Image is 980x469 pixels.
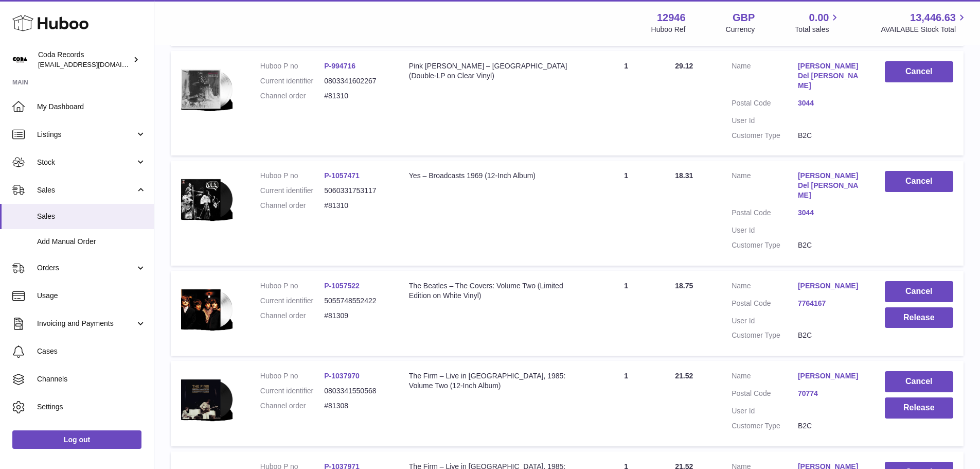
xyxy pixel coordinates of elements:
td: 1 [587,51,665,155]
span: [EMAIL_ADDRESS][DOMAIN_NAME] [38,60,151,68]
div: Coda Records [38,50,131,70]
a: [PERSON_NAME] [798,281,864,291]
td: 1 [587,271,665,356]
button: Cancel [885,171,953,192]
a: P-1037970 [324,372,360,380]
a: P-1057471 [324,171,360,180]
span: Listings [37,130,135,140]
dd: B2C [798,240,864,250]
dt: Postal Code [732,389,798,401]
div: Huboo Ref [651,25,686,34]
div: Yes – Broadcasts 1969 (12-Inch Album) [409,171,577,181]
span: Total sales [795,25,841,34]
a: 7764167 [798,299,864,308]
button: Cancel [885,61,953,82]
div: The Beatles – The Covers: Volume Two (Limited Edition on White Vinyl) [409,281,577,301]
dd: 0803341602267 [324,76,388,86]
span: 18.75 [675,282,693,290]
dd: 0803341550568 [324,386,388,396]
span: Settings [37,402,146,412]
span: 13,446.63 [910,11,956,25]
a: [PERSON_NAME] [798,371,864,381]
span: Usage [37,291,146,301]
a: Log out [12,430,141,449]
dt: Postal Code [732,208,798,220]
dt: Customer Type [732,131,798,141]
span: Invoicing and Payments [37,319,135,328]
span: Sales [37,212,146,221]
button: Cancel [885,371,953,392]
a: [PERSON_NAME] Del [PERSON_NAME] [798,171,864,200]
span: Sales [37,185,135,195]
dd: B2C [798,131,864,141]
dt: User Id [732,316,798,326]
span: Stock [37,158,135,167]
dd: 5060331753117 [324,186,388,196]
dd: B2C [798,421,864,431]
span: 21.52 [675,372,693,380]
dd: B2C [798,331,864,340]
dt: Name [732,371,798,384]
dt: Current identifier [260,76,325,86]
dt: Huboo P no [260,281,325,291]
span: 29.12 [675,62,693,70]
dt: Channel order [260,201,325,211]
span: My Dashboard [37,102,146,112]
dt: Huboo P no [260,61,325,71]
span: Orders [37,263,135,273]
img: 1757405074.png [181,171,233,227]
img: 1757520604.png [181,281,233,337]
dt: Postal Code [732,299,798,311]
dt: Current identifier [260,296,325,306]
dt: Customer Type [732,240,798,250]
a: 70774 [798,389,864,398]
span: Channels [37,374,146,384]
dt: Channel order [260,401,325,411]
dt: Huboo P no [260,371,325,381]
span: 18.31 [675,171,693,180]
button: Release [885,307,953,328]
dt: Current identifier [260,386,325,396]
dt: User Id [732,225,798,235]
a: 13,446.63 AVAILABLE Stock Total [881,11,968,34]
dt: Huboo P no [260,171,325,181]
dt: Current identifier [260,186,325,196]
dd: #81310 [324,201,388,211]
a: 3044 [798,208,864,218]
strong: GBP [733,11,755,25]
div: Pink [PERSON_NAME] – [GEOGRAPHIC_DATA] (Double-LP on Clear Vinyl) [409,61,577,81]
dt: Customer Type [732,421,798,431]
dt: Name [732,281,798,293]
dt: Name [732,61,798,93]
td: 1 [587,161,665,265]
a: [PERSON_NAME] Del [PERSON_NAME] [798,61,864,91]
dd: 5055748552422 [324,296,388,306]
img: haz@pcatmedia.com [12,52,28,67]
a: P-994716 [324,62,355,70]
div: Currency [726,25,755,34]
span: 0.00 [809,11,829,25]
a: 3044 [798,98,864,108]
button: Release [885,397,953,419]
dt: Channel order [260,91,325,101]
button: Cancel [885,281,953,302]
img: 129461742339148.png [181,371,233,427]
dt: Postal Code [732,98,798,111]
dt: Customer Type [732,331,798,340]
td: 1 [587,361,665,446]
a: P-1057522 [324,282,360,290]
strong: 12946 [657,11,686,25]
span: Cases [37,346,146,356]
span: AVAILABLE Stock Total [881,25,968,34]
span: Add Manual Order [37,237,146,247]
dt: User Id [732,116,798,126]
dd: #81309 [324,311,388,321]
img: 129461719581740.png [181,61,233,117]
dt: Channel order [260,311,325,321]
dt: Name [732,171,798,203]
dd: #81310 [324,91,388,101]
dd: #81308 [324,401,388,411]
dt: User Id [732,406,798,416]
a: 0.00 Total sales [795,11,841,34]
div: The Firm – Live in [GEOGRAPHIC_DATA], 1985: Volume Two (12-Inch Album) [409,371,577,391]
